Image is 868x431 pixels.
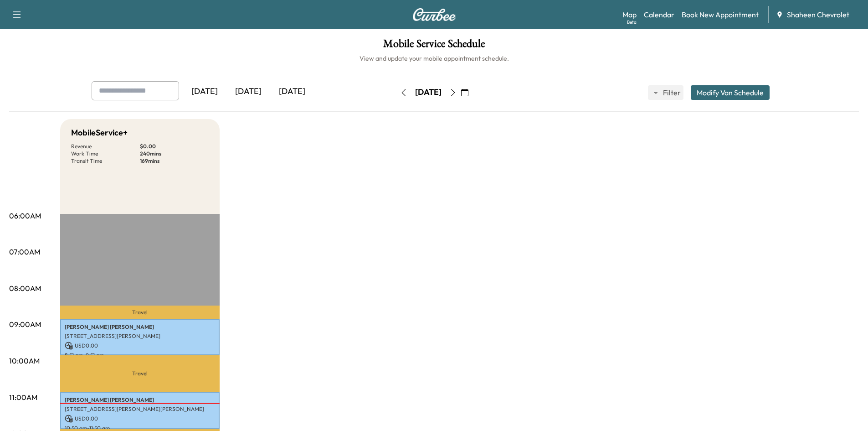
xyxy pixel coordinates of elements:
p: $ 0.00 [140,143,209,150]
p: 07:00AM [9,246,40,257]
p: Travel [60,355,220,391]
h5: MobileService+ [71,126,128,139]
p: Transit Time [71,157,140,165]
div: Beta [627,19,637,26]
span: Shaheen Chevrolet [787,9,849,20]
div: [DATE] [226,81,270,102]
p: [STREET_ADDRESS][PERSON_NAME] [65,332,215,340]
a: Calendar [644,9,674,20]
p: 09:00AM [9,319,41,330]
div: [DATE] [270,81,314,102]
button: Filter [648,85,683,100]
p: 06:00AM [9,210,41,221]
p: 8:51 am - 9:51 am [65,352,215,359]
p: Revenue [71,143,140,150]
p: [PERSON_NAME] [PERSON_NAME] [65,396,215,404]
p: 169 mins [140,157,209,165]
a: MapBeta [622,9,637,20]
div: [DATE] [183,81,226,102]
h6: View and update your mobile appointment schedule. [9,54,859,63]
h1: Mobile Service Schedule [9,38,859,54]
p: 10:00AM [9,355,40,366]
img: Curbee Logo [412,8,456,21]
p: [PERSON_NAME] [PERSON_NAME] [65,323,215,331]
p: Travel [60,306,220,318]
p: Work Time [71,150,140,157]
p: 240 mins [140,150,209,157]
button: Modify Van Schedule [691,85,770,100]
p: USD 0.00 [65,342,215,350]
p: USD 0.00 [65,415,215,423]
a: Book New Appointment [682,9,759,20]
div: [DATE] [415,87,442,98]
span: Filter [663,87,679,98]
p: 11:00AM [9,392,37,403]
p: [STREET_ADDRESS][PERSON_NAME][PERSON_NAME] [65,405,215,413]
p: 08:00AM [9,283,41,294]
